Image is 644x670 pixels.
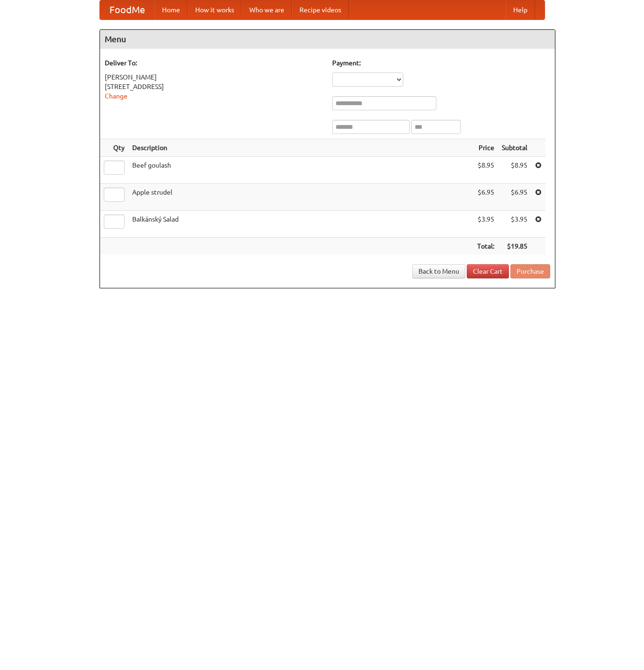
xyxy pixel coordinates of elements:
[498,211,531,238] td: $3.95
[100,139,128,157] th: Qty
[473,184,498,211] td: $6.95
[105,72,323,82] div: [PERSON_NAME]
[154,0,188,19] a: Home
[498,238,531,255] th: $19.85
[467,264,509,278] a: Clear Cart
[100,0,154,19] a: FoodMe
[498,184,531,211] td: $6.95
[498,157,531,184] td: $8.95
[412,264,465,278] a: Back to Menu
[498,139,531,157] th: Subtotal
[100,30,555,49] h4: Menu
[188,0,242,19] a: How it works
[242,0,292,19] a: Who we are
[473,211,498,238] td: $3.95
[128,157,473,184] td: Beef goulash
[128,211,473,238] td: Balkánský Salad
[292,0,349,19] a: Recipe videos
[473,139,498,157] th: Price
[473,238,498,255] th: Total:
[128,139,473,157] th: Description
[506,0,535,19] a: Help
[510,264,550,278] button: Purchase
[128,184,473,211] td: Apple strudel
[105,92,127,100] a: Change
[105,58,323,68] h5: Deliver To:
[332,58,550,68] h5: Payment:
[105,82,323,91] div: [STREET_ADDRESS]
[473,157,498,184] td: $8.95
